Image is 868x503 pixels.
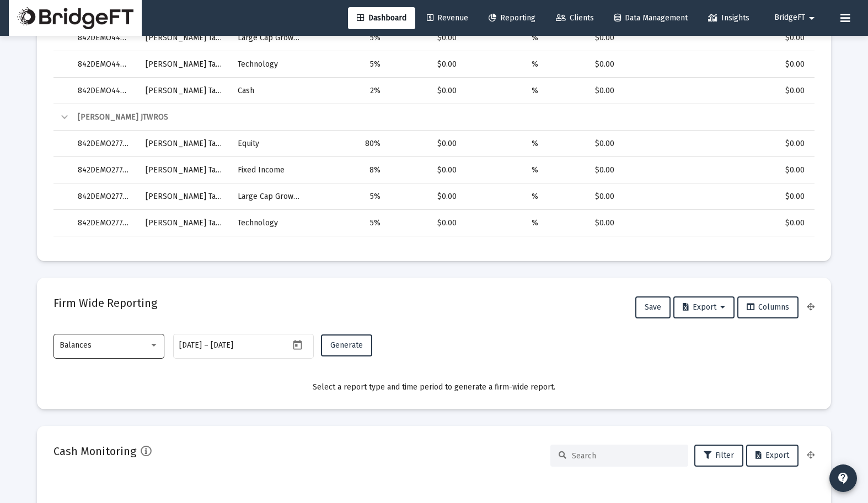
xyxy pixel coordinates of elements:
td: 842DEMO44281 [70,25,138,51]
div: $0.00 [396,244,457,255]
td: 842DEMO27745 [70,210,138,236]
div: 5% [315,218,381,229]
button: Open calendar [290,337,306,353]
div: $0.00 [554,191,614,202]
mat-icon: contact_support [837,472,850,485]
div: $0.00 [554,59,614,70]
span: Generate [330,340,363,350]
td: [PERSON_NAME] Target [138,183,230,210]
div: [PERSON_NAME] JTWROS [78,112,805,123]
td: [PERSON_NAME] Target [138,210,230,236]
button: BridgeFT [761,7,832,29]
button: Columns [737,296,799,318]
td: [PERSON_NAME] Target [138,51,230,78]
div: $0.00 [396,85,457,96]
span: Export [756,451,789,460]
span: Dashboard [357,13,406,23]
div: $0.00 [396,138,457,149]
span: Balances [60,340,92,350]
span: Revenue [427,13,468,23]
div: 80% [315,138,381,149]
a: Insights [699,7,758,29]
div: $0.00 [733,218,805,229]
img: Dashboard [17,7,133,29]
div: $0.00 [733,165,805,176]
td: Large Cap Growth [230,25,307,51]
div: 2% [315,244,381,255]
td: [PERSON_NAME] Target [138,131,230,157]
button: Export [673,296,735,318]
a: Data Management [606,7,696,29]
td: 842DEMO27745 [70,236,138,263]
div: 2% [315,85,381,96]
div: $0.00 [396,191,457,202]
div: % [472,165,538,176]
td: Technology [230,51,307,78]
td: [PERSON_NAME] Target [138,25,230,51]
div: $0.00 [733,138,805,149]
td: Equity [230,131,307,157]
td: Technology [230,210,307,236]
div: $0.00 [733,33,805,44]
div: 5% [315,191,381,202]
span: Save [645,302,661,312]
div: $0.00 [396,33,457,44]
span: Data Management [614,13,688,23]
h2: Cash Monitoring [53,442,136,460]
td: 842DEMO27745 [70,131,138,157]
a: Clients [547,7,603,29]
td: 842DEMO27745 [70,183,138,210]
button: Generate [321,334,372,356]
span: Reporting [489,13,535,23]
div: $0.00 [554,244,614,255]
div: $0.00 [733,85,805,96]
div: $0.00 [396,218,457,229]
input: Start date [179,341,202,350]
div: $0.00 [396,165,457,176]
button: Save [635,296,671,318]
a: Revenue [418,7,477,29]
div: % [472,191,538,202]
td: Fixed Income [230,157,307,183]
td: [PERSON_NAME] Target [138,236,230,263]
div: Select a report type and time period to generate a firm-wide report. [53,382,815,393]
div: % [472,85,538,96]
a: Reporting [480,7,544,29]
div: % [472,138,538,149]
div: 5% [315,33,381,44]
div: % [472,244,538,255]
div: % [472,218,538,229]
td: Large Cap Growth [230,183,307,210]
td: 842DEMO44281 [70,51,138,78]
span: Filter [704,451,734,460]
div: $0.00 [396,59,457,70]
h2: Firm Wide Reporting [53,294,157,312]
div: $0.00 [733,244,805,255]
span: – [204,341,208,350]
span: Clients [556,13,594,23]
div: $0.00 [733,191,805,202]
div: $0.00 [554,218,614,229]
span: Insights [708,13,749,23]
td: Cash [230,78,307,104]
td: [PERSON_NAME] Target [138,78,230,104]
button: Filter [694,445,743,467]
div: % [472,59,538,70]
div: 5% [315,59,381,70]
div: $0.00 [554,138,614,149]
button: Export [746,445,799,467]
td: 842DEMO44281 [70,78,138,104]
td: Cash [230,236,307,263]
td: [PERSON_NAME] Target [138,157,230,183]
div: $0.00 [554,85,614,96]
div: $0.00 [554,165,614,176]
a: Dashboard [348,7,415,29]
input: End date [211,341,264,350]
td: 842DEMO27745 [70,157,138,183]
div: $0.00 [733,59,805,70]
span: BridgeFT [774,13,805,23]
td: Collapse [53,104,70,131]
div: 8% [315,165,381,176]
span: Columns [747,302,789,312]
mat-icon: arrow_drop_down [805,7,818,29]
